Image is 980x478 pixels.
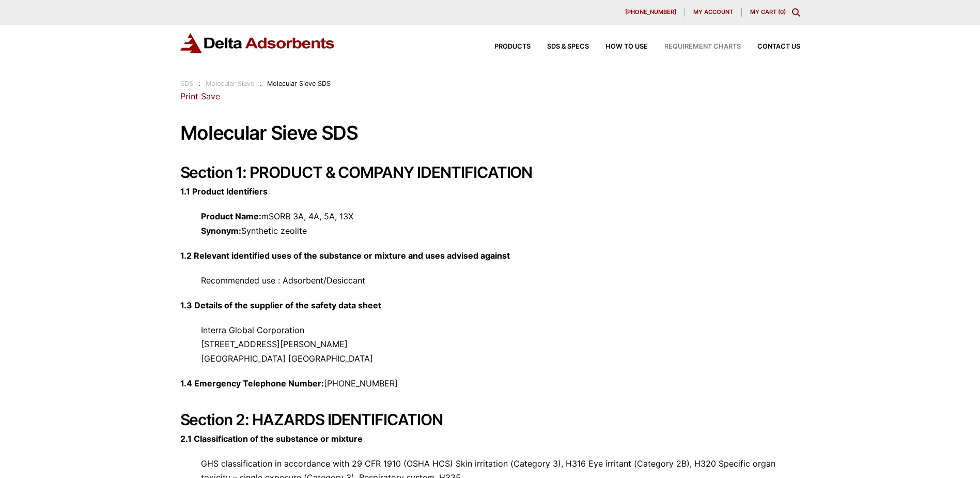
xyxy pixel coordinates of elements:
[180,210,800,237] p: mSORB 3A, 4A, 5A, 13X Synthetic zeolite
[664,43,741,50] span: Requirement Charts
[693,9,733,15] span: My account
[180,410,800,429] h2: Section 2: HAZARDS IDENTIFICATION
[201,91,220,101] a: Save
[750,8,786,16] a: My Cart (0)
[198,80,200,87] span: :
[180,323,800,366] p: Interra Global Corporation [STREET_ADDRESS][PERSON_NAME] [GEOGRAPHIC_DATA] [GEOGRAPHIC_DATA]
[206,80,254,87] a: Molecular Sieve
[180,434,363,444] strong: 2.1 Classification of the substance or mixture
[531,43,589,50] a: SDS & SPECS
[180,300,381,310] strong: 1.3 Details of the supplier of the safety data sheet
[201,226,241,236] strong: Synonym:
[180,186,268,197] strong: 1.1 Product Identifiers
[589,43,648,50] a: How to Use
[180,274,800,288] p: Recommended use : Adsorbent/Desiccant
[780,8,784,16] span: 0
[494,43,531,50] span: Products
[685,8,742,17] a: My account
[180,250,510,261] strong: 1.2 Relevant identified uses of the substance or mixture and uses advised against
[625,9,676,15] span: [PHONE_NUMBER]
[267,80,331,87] span: Molecular Sieve SDS
[180,378,324,389] strong: 1.4 Emergency Telephone Number:
[617,8,685,17] a: [PHONE_NUMBER]
[180,80,193,87] a: SDS
[180,377,800,391] p: [PHONE_NUMBER]
[757,43,800,50] span: Contact Us
[478,43,531,50] a: Products
[201,211,261,221] strong: Product Name:
[180,123,800,144] h1: Molecular Sieve SDS
[180,91,198,101] a: Print
[547,43,589,50] span: SDS & SPECS
[792,8,800,17] div: Toggle Modal Content
[605,43,648,50] span: How to Use
[260,80,262,87] span: :
[180,163,800,182] h2: Section 1: PRODUCT & COMPANY IDENTIFICATION
[741,43,800,50] a: Contact Us
[180,33,335,53] img: Delta Adsorbents
[648,43,741,50] a: Requirement Charts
